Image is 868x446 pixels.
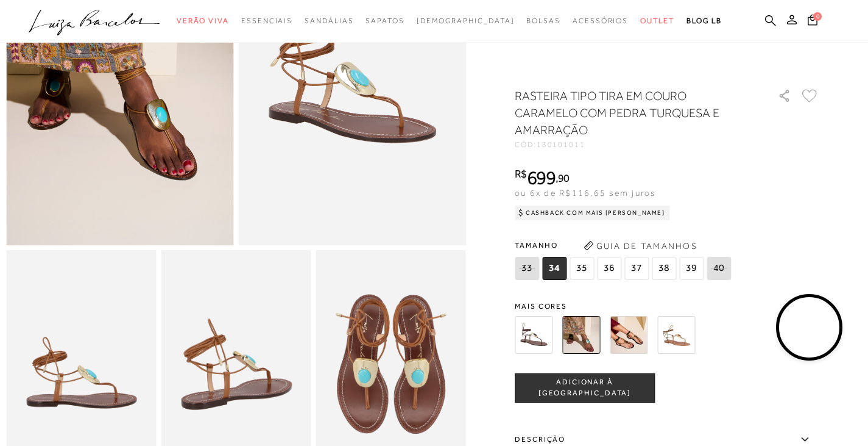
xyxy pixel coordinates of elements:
div: CÓD: [515,141,758,148]
span: Outlet [640,16,674,25]
span: Sapatos [365,16,404,25]
span: 40 [707,257,731,280]
span: Tamanho [515,236,734,254]
span: 33 [515,257,539,280]
span: Acessórios [573,16,628,25]
img: RASTEIRA TIPO TIRA EM COURO VERDE ASPARGO COM PEDRA MARROM E AMARRAÇÃO [657,316,695,354]
img: RASTEIRA TIPO TIRA EM COURO PRETO COM PEDRA VERMELHA E AMARRAÇÃO [610,316,647,354]
span: 35 [570,257,594,280]
a: noSubCategoriesText [417,10,515,32]
span: 699 [527,167,556,189]
span: [DEMOGRAPHIC_DATA] [417,16,515,25]
span: 90 [558,171,570,184]
span: Verão Viva [177,16,229,25]
button: ADICIONAR À [GEOGRAPHIC_DATA] [515,373,655,403]
a: noSubCategoriesText [305,10,353,32]
span: 36 [597,257,621,280]
span: ADICIONAR À [GEOGRAPHIC_DATA] [515,377,654,398]
i: R$ [515,168,527,179]
a: noSubCategoriesText [526,10,560,32]
i: , [556,173,570,184]
span: Bolsas [526,16,560,25]
span: Sandálias [305,16,353,25]
span: 39 [679,257,704,280]
button: Guia de Tamanhos [579,236,701,256]
span: Essenciais [241,16,292,25]
span: 34 [542,257,566,280]
a: noSubCategoriesText [177,10,229,32]
span: BLOG LB [686,16,722,25]
button: 0 [804,13,821,30]
a: noSubCategoriesText [640,10,674,32]
span: Mais cores [515,303,819,310]
img: RASTEIRA TIPO TIRA EM COURO CAFÉ COM PEDRA AZUL E AMARRAÇÃO [515,316,552,354]
span: 0 [813,12,822,21]
a: noSubCategoriesText [241,10,292,32]
a: BLOG LB [686,10,722,32]
span: ou 6x de R$116,65 sem juros [515,188,655,198]
span: 130101011 [537,140,585,149]
span: 37 [624,257,649,280]
img: RASTEIRA TIPO TIRA EM COURO CARAMELO COM PEDRA TURQUESA E AMARRAÇÃO [562,316,600,354]
a: noSubCategoriesText [573,10,628,32]
span: 38 [652,257,676,280]
a: noSubCategoriesText [365,10,404,32]
h1: RASTEIRA TIPO TIRA EM COURO CARAMELO COM PEDRA TURQUESA E AMARRAÇÃO [515,87,743,138]
div: Cashback com Mais [PERSON_NAME] [515,206,670,220]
